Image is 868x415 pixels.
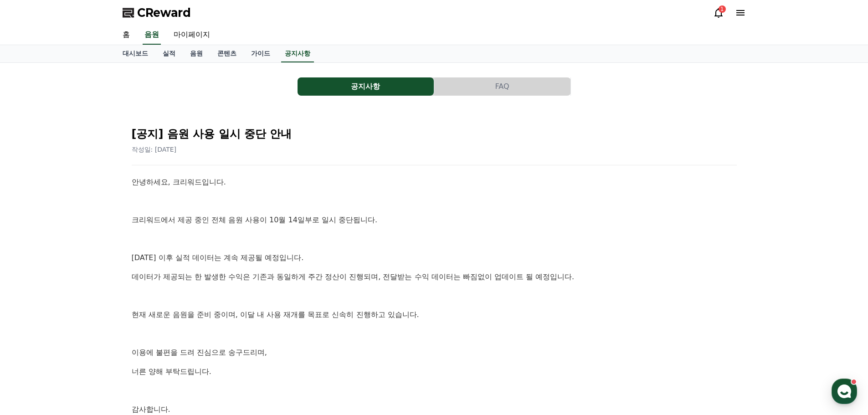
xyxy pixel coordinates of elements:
[434,77,570,96] button: FAQ
[3,289,60,312] a: 홈
[132,309,737,321] p: 현재 새로운 음원을 준비 중이며, 이달 내 사용 재개를 목표로 신속히 진행하고 있습니다.
[115,45,155,62] a: 대시보드
[29,302,34,310] span: 홈
[132,176,737,188] p: 안녕하세요, 크리워드입니다.
[298,77,434,96] a: 공지사항
[123,5,191,20] a: CReward
[118,289,175,312] a: 설정
[183,45,210,62] a: 음원
[115,26,137,45] a: 홈
[60,289,118,312] a: 대화
[244,45,277,62] a: 가이드
[713,7,724,18] a: 1
[132,214,737,226] p: 크리워드에서 제공 중인 전체 음원 사용이 10월 14일부로 일시 중단됩니다.
[132,271,737,283] p: 데이터가 제공되는 한 발생한 수익은 기존과 동일하게 주간 정산이 진행되며, 전달받는 수익 데이터는 빠짐없이 업데이트 될 예정입니다.
[83,303,94,310] span: 대화
[137,5,191,20] span: CReward
[281,45,314,62] a: 공지사항
[166,26,217,45] a: 마이페이지
[155,45,183,62] a: 실적
[298,77,434,96] button: 공지사항
[132,252,737,264] p: [DATE] 이후 실적 데이터는 계속 제공될 예정입니다.
[141,302,152,310] span: 설정
[132,146,177,153] span: 작성일: [DATE]
[434,77,571,96] a: FAQ
[719,5,726,13] div: 1
[132,347,737,359] p: 이용에 불편을 드려 진심으로 송구드리며,
[132,366,737,378] p: 너른 양해 부탁드립니다.
[210,45,244,62] a: 콘텐츠
[132,127,737,141] h2: [공지] 음원 사용 일시 중단 안내
[143,26,161,45] a: 음원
